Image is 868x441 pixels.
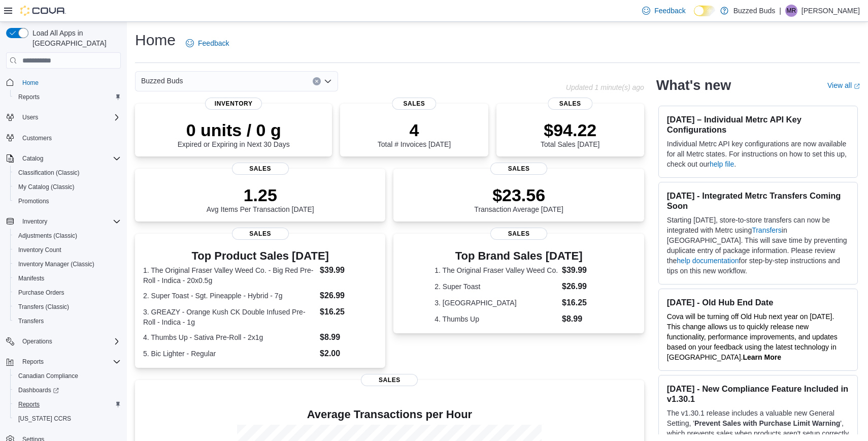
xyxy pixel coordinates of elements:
p: $23.56 [474,185,563,205]
span: Customers [22,134,52,142]
a: Promotions [14,195,53,207]
a: Transfers (Classic) [14,301,73,313]
span: Classification (Classic) [18,169,80,177]
a: Feedback [638,1,689,21]
span: Adjustments (Classic) [14,230,121,242]
dt: 4. Thumbs Up - Sativa Pre-Roll - 2x1g [143,332,316,342]
a: Reports [14,398,44,411]
span: Inventory [18,215,121,228]
button: Inventory Count [10,243,125,257]
a: Dashboards [14,384,63,396]
div: Avg Items Per Transaction [DATE] [207,185,314,213]
p: | [779,5,781,17]
span: Sales [232,228,289,240]
span: Sales [490,228,547,240]
span: Sales [548,98,592,110]
a: Inventory Manager (Classic) [14,258,98,270]
dt: 2. Super Toast - Sgt. Pineapple - Hybrid - 7g [143,291,316,301]
span: Operations [18,335,121,348]
button: Home [2,75,125,89]
h1: Home [135,30,176,50]
h3: Top Brand Sales [DATE] [435,250,603,262]
dt: 3. [GEOGRAPHIC_DATA] [435,298,558,308]
a: Purchase Orders [14,287,69,299]
span: Canadian Compliance [14,370,121,382]
button: Inventory [2,214,125,229]
button: Catalog [18,152,47,165]
span: My Catalog (Classic) [18,183,75,191]
span: Washington CCRS [14,413,121,425]
button: [US_STATE] CCRS [10,412,125,426]
h2: What's new [656,77,731,93]
a: Classification (Classic) [14,167,84,179]
button: Manifests [10,271,125,286]
p: Starting [DATE], store-to-store transfers can now be integrated with Metrc using in [GEOGRAPHIC_D... [667,215,849,276]
dd: $8.99 [562,313,603,325]
span: Classification (Classic) [14,167,121,179]
span: Feedback [198,38,229,48]
span: Dashboards [18,386,59,394]
a: [US_STATE] CCRS [14,413,75,425]
span: Reports [14,91,121,103]
span: Operations [22,337,52,345]
img: Cova [20,6,66,16]
span: Canadian Compliance [18,372,78,380]
h3: [DATE] - Integrated Metrc Transfers Coming Soon [667,191,849,211]
span: Transfers (Classic) [14,301,121,313]
span: Home [18,76,121,88]
a: help file [710,160,734,168]
span: Sales [361,374,418,386]
p: Individual Metrc API key configurations are now available for all Metrc states. For instructions ... [667,139,849,169]
span: Users [22,113,38,121]
button: Operations [2,334,125,349]
span: Promotions [14,195,121,207]
button: My Catalog (Classic) [10,180,125,194]
span: Transfers [14,315,121,327]
span: Buzzed Buds [141,75,183,87]
dt: 1. The Original Fraser Valley Weed Co. [435,265,558,275]
span: Catalog [18,152,121,165]
button: Classification (Classic) [10,166,125,180]
p: Updated 1 minute(s) ago [566,83,644,91]
span: MR [787,5,796,17]
span: Reports [18,400,40,408]
button: Promotions [10,194,125,208]
button: Inventory Manager (Classic) [10,257,125,271]
button: Purchase Orders [10,286,125,300]
p: 1.25 [207,185,314,205]
button: Reports [18,356,48,368]
span: Inventory Manager (Classic) [18,260,94,268]
a: Transfers [14,315,48,327]
button: Transfers [10,314,125,328]
dd: $39.99 [320,264,377,276]
div: Michael Ricci [785,5,797,17]
span: Reports [18,93,40,101]
h3: [DATE] – Individual Metrc API Key Configurations [667,114,849,135]
dd: $26.99 [562,280,603,293]
span: [US_STATE] CCRS [18,415,71,423]
span: Reports [14,398,121,411]
p: [PERSON_NAME] [802,5,860,17]
p: 4 [378,120,451,140]
a: help documentation [677,257,739,265]
span: Manifests [18,274,44,282]
span: Cova will be turning off Old Hub next year on [DATE]. This change allows us to quickly release ne... [667,312,838,361]
a: Manifests [14,272,48,285]
span: Customers [18,132,121,144]
button: Customers [2,131,125,145]
a: Customers [18,132,56,144]
a: View allExternal link [827,81,860,89]
button: Catalog [2,151,125,166]
dd: $2.00 [320,348,377,360]
span: Load All Apps in [GEOGRAPHIC_DATA] [28,28,121,48]
h3: [DATE] - Old Hub End Date [667,297,849,307]
div: Expired or Expiring in Next 30 Days [178,120,290,148]
dt: 3. GREAZY - Orange Kush CK Double Infused Pre-Roll - Indica - 1g [143,307,316,327]
a: Transfers [752,226,782,234]
button: Open list of options [324,77,332,85]
span: Reports [18,356,121,368]
div: Transaction Average [DATE] [474,185,563,213]
button: Transfers (Classic) [10,300,125,314]
span: Transfers (Classic) [18,303,69,311]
